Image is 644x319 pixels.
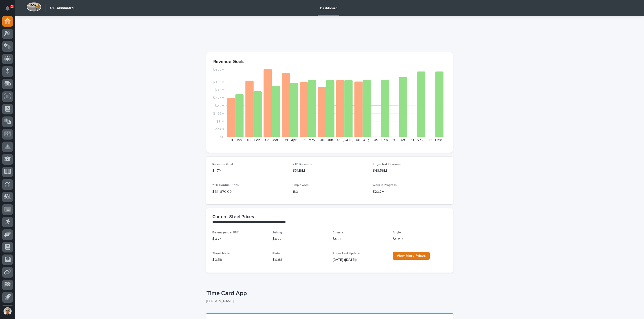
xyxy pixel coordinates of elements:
button: users-avatar [2,306,13,316]
tspan: $3.85M [213,81,224,84]
p: $48.59M [373,168,447,173]
text: 10 - Oct [393,138,405,142]
p: 180 [293,189,367,195]
p: $ 0.74 [212,236,266,242]
p: $ 0.71 [333,236,387,242]
p: 2 [11,5,13,8]
tspan: $4.77M [213,68,224,72]
p: $ 311,870.00 [212,189,287,195]
p: $31.19M [293,168,367,173]
div: Notifications2 [6,6,13,14]
tspan: $2.2M [215,104,224,107]
p: $20.7M [373,189,447,195]
span: Revenue Goal [212,163,233,166]
span: Channel [333,231,344,234]
h2: 01. Dashboard [50,6,73,10]
span: Beams (under 55#) [212,231,239,234]
span: Prices Last Updated [333,252,361,255]
text: 04 - Apr [284,138,297,142]
span: YTD Contributions [212,184,239,187]
p: [PERSON_NAME] [206,299,449,303]
span: View More Prices [397,254,426,258]
text: 02 - Feb [247,138,260,142]
tspan: $3.3M [215,88,224,92]
tspan: $2.75M [213,96,224,100]
p: $ 0.69 [393,236,447,242]
span: Sheet Metal [212,252,230,255]
span: YTD Revenue [293,163,312,166]
p: $47M [212,168,287,173]
span: Employees [293,184,309,187]
p: $ 0.68 [272,257,327,263]
tspan: $1.65M [213,112,224,115]
text: 03 - Mar [265,138,278,142]
tspan: $1.1M [216,119,224,123]
button: Notifications [2,3,13,14]
text: 08 - Aug [356,138,370,142]
img: Workspace Logo [26,2,41,12]
a: View More Prices [393,252,430,260]
span: Work in Progress [373,184,397,187]
span: Angle [393,231,401,234]
p: Time Card App [206,290,451,297]
text: 01 - Jan [229,138,242,142]
tspan: $0 [220,135,224,139]
span: Projected Revenue [373,163,401,166]
p: [DATE] ([DATE]) [333,257,387,263]
p: Revenue Goals [213,59,446,65]
text: 12 - Dec [429,138,442,142]
text: 07 - [DATE] [336,138,353,142]
p: $ 0.59 [212,257,266,263]
span: Tubing [272,231,282,234]
text: 09 - Sep [374,138,388,142]
p: $ 0.77 [272,236,327,242]
text: 06 - Jun [320,138,333,142]
tspan: $550K [214,127,224,131]
span: Plate [272,252,280,255]
text: 11 - Nov [411,138,423,142]
text: 05 - May [301,138,315,142]
h2: Current Steel Prices [212,214,254,220]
